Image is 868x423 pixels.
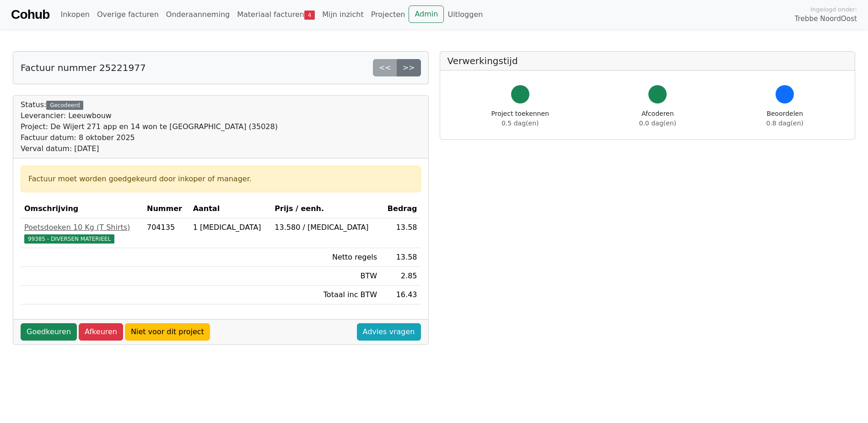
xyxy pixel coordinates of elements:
td: Totaal inc BTW [271,286,381,304]
td: 16.43 [381,286,421,304]
a: Uitloggen [444,5,486,24]
th: Bedrag [381,200,421,218]
a: Poetsdoeken 10 Kg (T Shirts)99385 - DIVERSEN MATERIEEL [24,222,140,244]
span: Ingelogd onder: [810,5,857,14]
a: Onderaanneming [162,5,233,24]
span: 0.5 dag(en) [501,119,539,127]
h5: Verwerkingstijd [447,55,848,66]
td: BTW [271,267,381,286]
a: >> [397,59,421,76]
div: Leverancier: Leeuwbouw [21,110,278,121]
div: Verval datum: [DATE] [21,143,278,154]
a: Afkeuren [79,323,123,341]
div: Poetsdoeken 10 Kg (T Shirts) [24,222,140,233]
th: Nummer [143,200,189,218]
span: 0.8 dag(en) [766,119,803,127]
a: Niet voor dit project [125,323,210,341]
a: Mijn inzicht [318,5,367,24]
td: 2.85 [381,267,421,286]
span: 4 [304,11,315,20]
a: Materiaal facturen4 [233,5,318,24]
th: Omschrijving [21,200,143,218]
th: Aantal [189,200,271,218]
div: Factuur moet worden goedgekeurd door inkoper of manager. [28,174,413,184]
a: Cohub [11,4,49,26]
th: Prijs / eenh. [271,200,381,218]
a: Overige facturen [93,5,162,24]
span: Trebbe NoordOost [795,14,857,24]
td: 13.58 [381,248,421,267]
a: Inkopen [57,5,93,24]
td: 704135 [143,218,189,248]
div: Afcoderen [639,109,676,128]
span: 99385 - DIVERSEN MATERIEEL [24,234,114,244]
td: Netto regels [271,248,381,267]
span: 0.0 dag(en) [639,119,676,127]
h5: Factuur nummer 25221977 [21,62,146,73]
a: Goedkeuren [21,323,77,341]
a: Admin [409,5,444,23]
div: Beoordelen [766,109,803,128]
div: Project toekennen [491,109,549,128]
div: Factuur datum: 8 oktober 2025 [21,132,278,143]
a: Advies vragen [357,323,421,341]
td: 13.58 [381,218,421,248]
a: Projecten [367,5,409,24]
div: Project: De Wijert 271 app en 14 won te [GEOGRAPHIC_DATA] (35028) [21,121,278,132]
div: Status: [21,99,278,154]
div: 1 [MEDICAL_DATA] [193,222,268,233]
div: Gecodeerd [46,101,83,110]
div: 13.580 / [MEDICAL_DATA] [275,222,377,233]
